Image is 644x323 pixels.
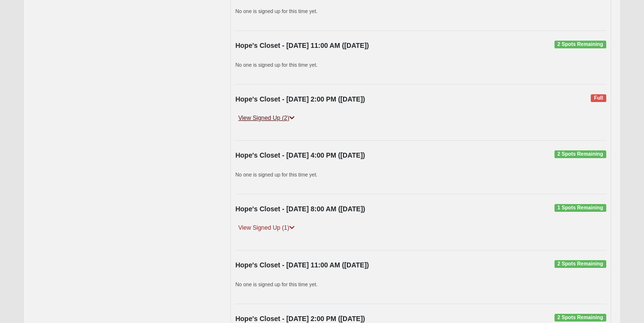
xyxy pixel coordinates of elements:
span: 2 Spots Remaining [554,260,606,268]
strong: Hope's Closet - [DATE] 11:00 AM ([DATE]) [235,42,369,49]
small: No one is signed up for this time yet. [235,172,317,177]
span: 2 Spots Remaining [554,314,606,322]
strong: Hope's Closet - [DATE] 2:00 PM ([DATE]) [235,95,365,103]
small: No one is signed up for this time yet. [235,281,317,287]
span: Full [591,94,606,102]
small: No one is signed up for this time yet. [235,8,317,14]
span: 1 Spots Remaining [554,204,606,212]
span: 2 Spots Remaining [554,150,606,158]
strong: Hope's Closet - [DATE] 4:00 PM ([DATE]) [235,151,365,159]
span: 2 Spots Remaining [554,41,606,48]
strong: Hope's Closet - [DATE] 8:00 AM ([DATE]) [235,205,365,213]
strong: Hope's Closet - [DATE] 2:00 PM ([DATE]) [235,315,365,323]
small: No one is signed up for this time yet. [235,62,317,68]
a: View Signed Up (1) [235,223,297,233]
strong: Hope's Closet - [DATE] 11:00 AM ([DATE]) [235,261,369,269]
a: View Signed Up (2) [235,113,297,123]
